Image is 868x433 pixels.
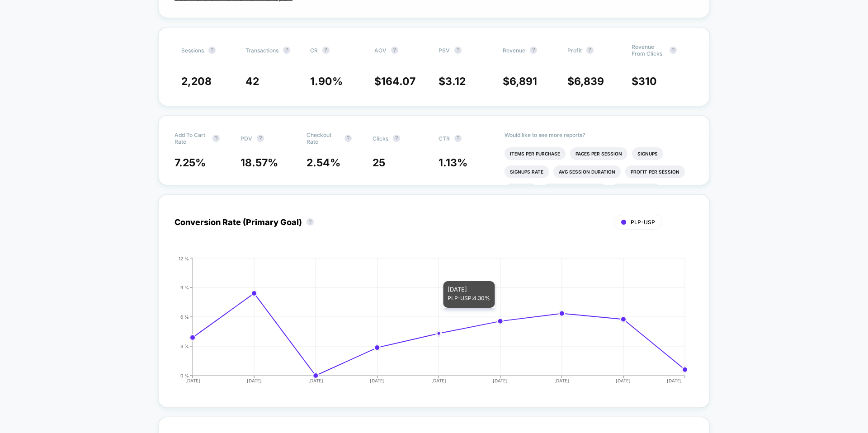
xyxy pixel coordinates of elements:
span: Revenue [503,47,525,54]
button: ? [454,47,462,54]
li: Returns Per Session [542,184,607,196]
span: PDV [241,135,252,142]
li: Avg Session Duration [553,165,621,178]
span: 6,891 [509,75,537,88]
span: Revenue From Clicks [632,43,665,57]
button: ? [530,47,537,54]
li: Signups Rate [505,165,549,178]
span: 6,839 [574,75,604,88]
button: ? [586,47,594,54]
span: $ [567,75,604,88]
button: ? [391,47,398,54]
li: Profit Per Session [625,165,685,178]
button: ? [670,47,677,54]
p: Would like to see more reports? [505,132,693,138]
span: 42 [245,75,259,88]
span: $ [503,75,537,88]
li: Returns [505,184,538,196]
tspan: 12 % [179,256,189,261]
span: CR [310,47,318,54]
span: Add To Cart Rate [175,132,208,145]
span: 2.54 % [307,156,340,169]
tspan: [DATE] [616,378,631,383]
tspan: [DATE] [431,378,446,383]
div: CONVERSION_RATE [165,256,684,391]
li: Pages Per Session [570,147,627,160]
span: 1.90 % [310,75,343,88]
span: $ [439,75,466,88]
button: ? [454,135,462,142]
span: Transactions [245,47,278,54]
span: 18.57 % [241,156,278,169]
span: Sessions [181,47,204,54]
span: Profit [567,47,582,54]
li: Items Per Purchase [505,147,566,160]
button: ? [344,135,352,142]
span: 310 [638,75,657,88]
tspan: [DATE] [369,378,384,383]
span: AOV [374,47,387,54]
tspan: 3 % [180,344,189,349]
span: PSV [439,47,450,54]
span: PLP-USP [631,219,655,226]
li: Signups [632,147,663,160]
span: 164.07 [381,75,415,88]
span: 25 [373,156,385,169]
tspan: 0 % [180,373,189,378]
button: ? [257,135,264,142]
tspan: [DATE] [308,378,323,383]
button: ? [322,47,330,54]
tspan: 6 % [180,314,189,320]
button: ? [393,135,400,142]
span: 2,208 [181,75,212,88]
tspan: [DATE] [493,378,508,383]
button: ? [307,218,314,226]
button: ? [283,47,290,54]
tspan: 9 % [180,285,189,290]
span: 1.13 % [439,156,467,169]
span: Clicks [373,135,388,142]
tspan: [DATE] [185,378,200,383]
tspan: [DATE] [554,378,569,383]
button: ? [212,135,220,142]
span: Checkout Rate [307,132,340,145]
tspan: [DATE] [246,378,261,383]
li: Subscriptions [612,184,660,196]
tspan: [DATE] [667,378,682,383]
span: 3.12 [445,75,466,88]
span: $ [632,75,657,88]
span: CTR [439,135,450,142]
span: $ [374,75,415,88]
span: 7.25 % [175,156,206,169]
button: ? [208,47,216,54]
